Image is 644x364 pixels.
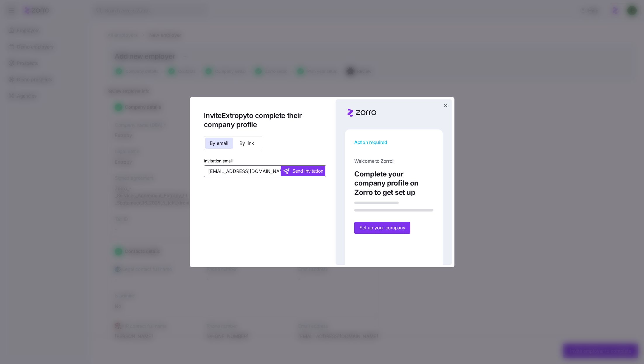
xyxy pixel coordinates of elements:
[354,139,433,146] span: Action required
[354,157,433,165] span: Welcome to Zorro!
[204,158,232,164] label: Invitation email
[354,169,433,197] h1: Complete your company profile on Zorro to get set up
[204,165,327,177] input: Add invitation email
[204,111,327,129] h1: Invite Extropy to complete their company profile
[292,167,323,175] span: Send invitation
[281,166,325,176] button: Send invitation
[210,141,228,145] span: By email
[239,141,254,145] span: By link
